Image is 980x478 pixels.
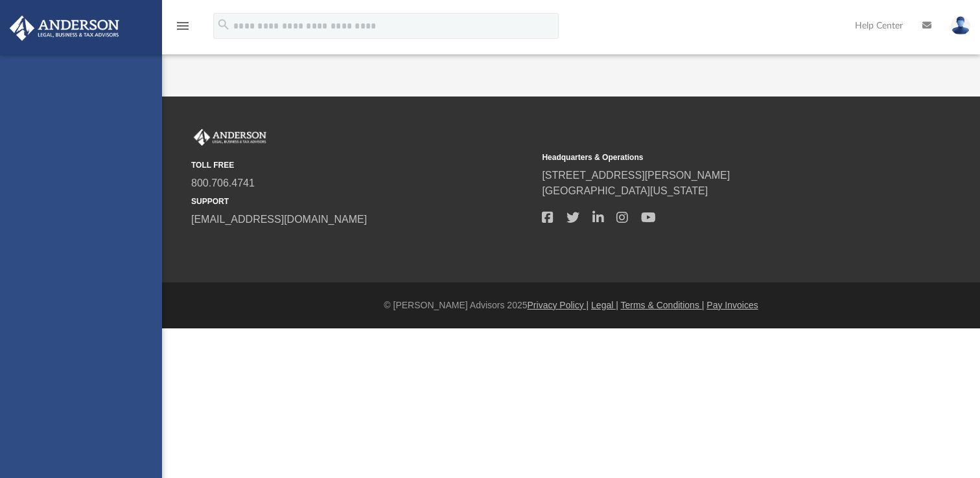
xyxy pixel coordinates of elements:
i: search [216,17,231,32]
a: [EMAIL_ADDRESS][DOMAIN_NAME] [191,214,367,225]
a: [GEOGRAPHIC_DATA][US_STATE] [542,185,708,196]
a: Pay Invoices [706,300,758,310]
div: © [PERSON_NAME] Advisors 2025 [162,299,980,312]
img: Anderson Advisors Platinum Portal [6,16,123,41]
a: Privacy Policy | [528,300,589,310]
i: menu [175,18,191,34]
a: [STREET_ADDRESS][PERSON_NAME] [542,170,730,181]
small: Headquarters & Operations [542,152,883,163]
small: TOLL FREE [191,159,533,171]
img: User Pic [951,16,970,35]
a: Terms & Conditions | [621,300,705,310]
a: 800.706.4741 [191,177,255,188]
a: Legal | [591,300,618,310]
a: menu [175,25,191,34]
img: Anderson Advisors Platinum Portal [191,129,269,146]
small: SUPPORT [191,196,533,207]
